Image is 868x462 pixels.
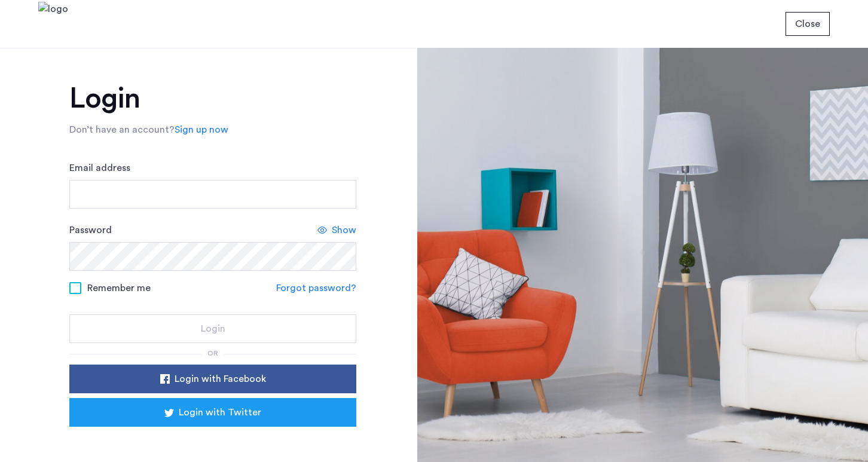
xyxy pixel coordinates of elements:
span: Don’t have an account? [69,125,175,134]
label: Password [69,223,112,237]
span: Close [795,17,820,31]
button: button [69,398,356,427]
a: Sign up now [175,123,228,137]
button: button [69,314,356,343]
span: Show [332,223,356,237]
span: Login with Facebook [175,372,266,386]
span: Remember me [87,281,151,295]
span: Login with Twitter [179,405,261,420]
span: or [207,350,218,357]
button: button [786,12,830,36]
button: button [69,365,356,393]
img: logo [38,2,68,47]
span: Login [201,322,225,336]
a: Forgot password? [276,281,356,295]
h1: Login [69,84,356,113]
label: Email address [69,161,130,175]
